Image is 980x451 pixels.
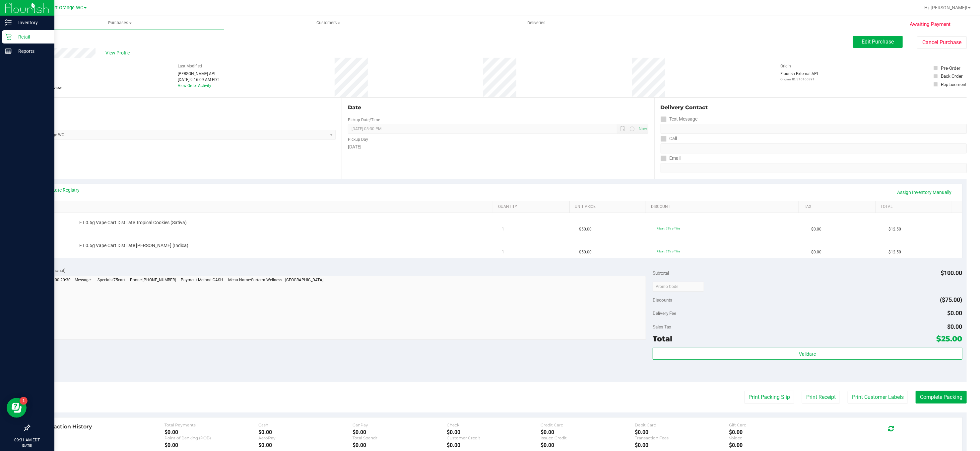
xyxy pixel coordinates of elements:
span: Subtotal [653,270,669,276]
div: Customer Credit [447,435,541,440]
a: Customers [224,16,432,30]
div: $0.00 [729,442,823,448]
span: Hi, [PERSON_NAME]! [924,5,967,10]
a: SKU [39,204,490,210]
div: Issued Credit [541,435,635,440]
span: Customers [225,20,432,26]
div: $0.00 [353,429,447,435]
label: Pickup Day [348,136,368,142]
a: Purchases [16,16,224,30]
div: Credit Card [541,422,635,427]
iframe: Resource center unread badge [20,397,28,405]
span: Discounts [653,294,672,306]
span: $0.00 [947,323,962,330]
div: Check [447,422,541,427]
span: $100.00 [941,269,962,276]
label: Email [661,153,681,163]
div: Gift Card [729,422,823,427]
p: Retail [12,33,51,41]
input: Format: (999) 999-9999 [661,124,967,134]
div: Pre-Order [941,65,960,71]
div: $0.00 [259,429,353,435]
div: Delivery Contact [661,104,967,112]
button: Cancel Purchase [917,36,967,49]
label: Last Modified [178,63,202,69]
div: $0.00 [447,429,541,435]
span: $0.00 [947,310,962,316]
span: Validate [799,351,816,357]
button: Print Customer Labels [848,391,908,404]
span: FT 0.5g Vape Cart Distillate Tropical Cookies (Sativa) [79,220,187,226]
span: 75cart: 75% off line [657,227,680,230]
div: Cash [259,422,353,427]
span: Edit Purchase [862,39,894,45]
button: Validate [653,348,962,360]
label: Pickup Date/Time [348,117,380,123]
p: 09:31 AM EDT [3,437,51,443]
p: Reports [12,47,51,55]
label: Text Message [661,114,698,124]
span: FT 0.5g Vape Cart Distillate [PERSON_NAME] (Indica) [79,242,188,249]
span: 1 [502,249,504,255]
div: Location [29,104,336,112]
div: Point of Banking (POB) [164,435,259,440]
span: $25.00 [937,334,962,343]
div: Debit Card [635,422,729,427]
div: $0.00 [447,442,541,448]
span: Awaiting Payment [910,21,950,28]
span: View Profile [105,49,132,56]
div: $0.00 [729,429,823,435]
span: ($75.00) [940,296,962,303]
div: CanPay [353,422,447,427]
div: $0.00 [164,442,259,448]
inline-svg: Inventory [5,19,12,26]
button: Print Receipt [802,391,840,404]
div: Voided [729,435,823,440]
a: Unit Price [575,204,643,210]
button: Complete Packing [916,391,967,404]
button: Edit Purchase [853,36,903,48]
div: Replacement [941,81,966,88]
a: Tax [804,204,873,210]
input: Promo Code [653,282,704,292]
span: Port Orange WC [49,5,83,11]
input: Format: (999) 999-9999 [661,143,967,153]
p: Original ID: 316166891 [781,77,818,82]
p: [DATE] [3,443,51,448]
span: Purchases [16,20,224,26]
div: $0.00 [541,442,635,448]
div: $0.00 [635,442,729,448]
inline-svg: Retail [5,34,12,40]
span: Deliveries [518,20,555,26]
div: $0.00 [541,429,635,435]
div: $0.00 [259,442,353,448]
div: $0.00 [164,429,259,435]
div: $0.00 [635,429,729,435]
span: $0.00 [811,249,821,255]
label: Origin [781,63,791,69]
span: $12.50 [888,226,901,232]
span: Total [653,334,672,343]
div: Total Spendr [353,435,447,440]
span: $50.00 [579,249,592,255]
span: 75cart: 75% off line [657,250,680,253]
div: [DATE] 9:16:09 AM EDT [178,77,219,83]
span: 1 [502,226,504,232]
a: Discount [651,204,797,210]
a: View Order Activity [178,83,211,88]
span: Sales Tax [653,324,671,329]
div: Total Payments [164,422,259,427]
a: Assign Inventory Manually [893,187,956,198]
span: $0.00 [811,226,821,232]
iframe: Resource center [7,398,27,418]
label: Call [661,134,677,143]
a: Quantity [498,204,567,210]
div: Transaction Fees [635,435,729,440]
p: Inventory [12,19,51,27]
div: Back Order [941,73,963,79]
div: Flourish External API [781,71,818,82]
div: [DATE] [348,143,648,150]
div: [PERSON_NAME] API [178,71,219,77]
span: $12.50 [888,249,901,255]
